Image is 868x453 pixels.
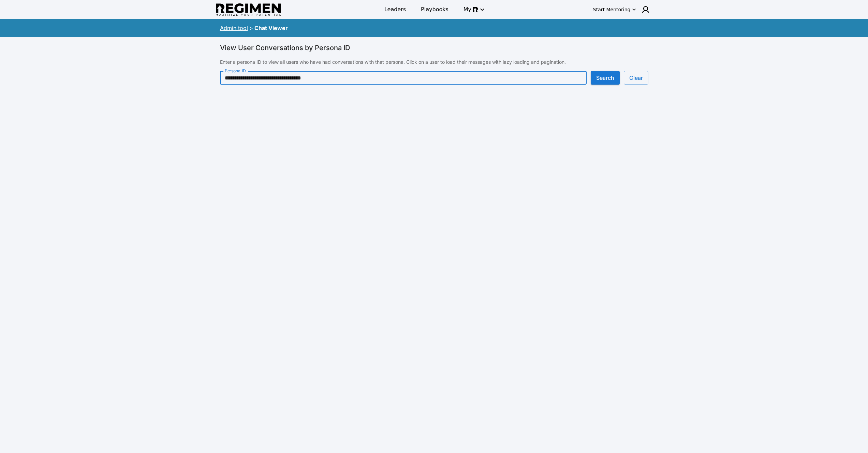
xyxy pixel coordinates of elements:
[593,6,631,13] div: Start Mentoring
[459,3,488,16] button: My
[642,5,650,14] img: user icon
[591,71,620,85] button: Search
[592,4,637,15] button: Start Mentoring
[624,71,648,85] button: Clear
[220,25,248,31] a: Admin tool
[225,68,246,74] label: Persona ID
[249,24,253,32] div: >
[254,24,288,32] div: Chat Viewer
[384,5,406,14] span: Leaders
[220,59,648,65] p: Enter a persona ID to view all users who have had conversations with that persona. Click on a use...
[220,42,648,53] h6: View User Conversations by Persona ID
[380,3,410,16] a: Leaders
[421,5,448,14] span: Playbooks
[216,3,281,16] img: Regimen logo
[464,5,471,14] span: My
[417,3,453,16] a: Playbooks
